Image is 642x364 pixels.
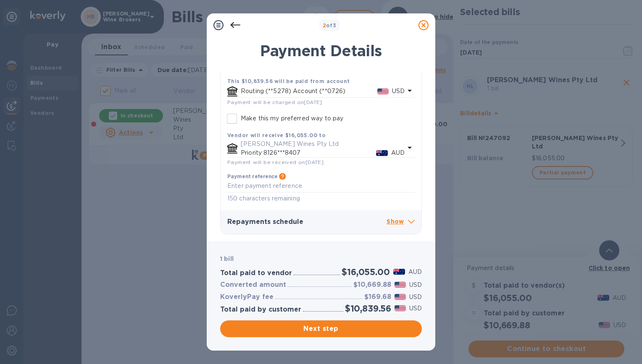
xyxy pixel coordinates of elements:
h2: $16,055.00 [342,267,389,277]
p: Priority 8126***8407 [241,148,376,157]
h3: $169.68 [364,293,391,301]
h3: KoverlyPay fee [220,293,274,301]
p: [PERSON_NAME] Wines Pty Ltd [241,140,405,148]
p: USD [409,281,422,289]
span: 2 [323,22,326,29]
img: USD [395,305,406,311]
h3: Converted amount [220,281,286,289]
img: USD [377,88,389,94]
b: of 3 [323,22,337,29]
img: USD [395,282,406,288]
h2: $10,839.56 [345,303,391,314]
button: Next step [220,320,422,337]
span: Payment will be received on [DATE] [227,159,324,165]
p: USD [392,87,405,96]
span: Next step [227,324,415,334]
h3: Total paid by customer [220,306,301,314]
b: 1 bill [220,255,234,262]
img: AUD [393,269,405,275]
h3: $10,669.88 [353,281,391,289]
p: 150 characters remaining [227,194,415,203]
h3: Repayments schedule [227,218,387,226]
p: AUD [408,268,422,276]
p: Show [387,217,415,227]
p: AUD [391,148,405,157]
b: This $10,839.56 will be paid from account [227,78,350,84]
p: Make this my preferred way to pay [241,114,343,123]
b: Vendor will receive $16,055.00 to [227,132,326,138]
h3: Total paid to vendor [220,269,292,277]
img: AUD [376,150,388,156]
h3: Payment reference [227,174,277,179]
p: Routing (**5278) Account (**0726) [241,87,377,96]
h1: Payment Details [220,42,422,60]
img: USD [395,294,406,300]
p: USD [409,304,422,313]
p: USD [409,293,422,302]
span: Payment will be charged on [DATE] [227,99,322,105]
